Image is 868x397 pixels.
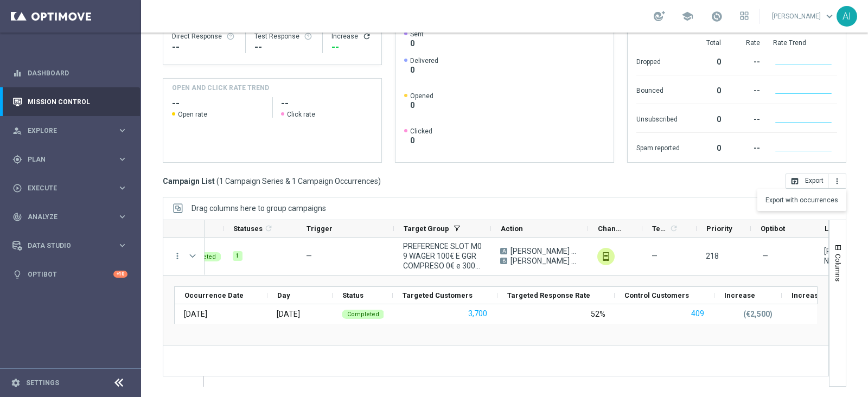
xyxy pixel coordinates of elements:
[12,241,117,251] div: Data Studio
[233,225,263,233] span: Statuses
[12,98,128,106] button: Mission Control
[12,184,128,193] button: play_circle_outline Execute keyboard_arrow_right
[598,225,624,233] span: Channel
[254,32,314,41] div: Test Response
[28,87,127,116] a: Mission Control
[264,224,273,233] i: refresh
[12,260,127,289] div: Optibot
[113,271,127,278] div: +10
[117,125,127,136] i: keyboard_arrow_right
[12,126,128,135] button: person_search Explore keyboard_arrow_right
[693,138,721,156] div: 0
[507,291,590,299] span: Targeted Response Rate
[403,291,473,299] span: Targeted Customers
[591,309,605,319] div: 52%
[281,97,373,110] h2: --
[410,30,424,39] span: Sent
[172,97,264,110] h2: --
[163,176,381,186] h3: Campaign List
[706,252,719,260] span: 218
[824,246,860,266] div: Edoardo Ellena
[117,212,127,222] i: keyboard_arrow_right
[410,136,432,145] span: 0
[254,41,314,54] div: --
[12,270,22,279] i: lightbulb
[12,270,128,279] button: lightbulb Optibot +10
[761,225,785,233] span: Optibot
[12,59,127,87] div: Dashboard
[12,68,22,78] i: equalizer
[12,212,22,222] i: track_changes
[624,291,689,299] span: Control Customers
[28,242,117,249] span: Data Studio
[378,176,381,186] span: )
[12,183,22,193] i: play_circle_outline
[724,291,755,299] span: Increase
[734,81,760,98] div: --
[790,177,799,185] i: open_in_browser
[12,87,127,116] div: Mission Control
[342,291,363,299] span: Status
[28,185,117,191] span: Execute
[636,110,680,127] div: Unsubscribed
[12,213,128,221] div: track_changes Analyze keyboard_arrow_right
[690,307,705,321] button: 409
[12,155,117,164] div: Plan
[163,238,205,276] div: Press SPACE to select this row.
[410,39,424,48] span: 0
[404,225,449,233] span: Target Group
[824,10,835,22] span: keyboard_arrow_down
[11,378,21,388] i: settings
[184,291,244,299] span: Occurrence Date
[403,241,482,271] span: PREFERENCE SLOT M09 WAGER 100€ E GGR COMPRESO 0€ e 300€ 16.09
[510,246,579,256] span: CB PERSO SLOT 100% MAX 50€ FUN BONUS - WAGER X10 CAP X2 - WALLET 1 GIORNO - SPENDIBILE SLOT
[762,251,768,261] span: —
[12,183,117,193] div: Execute
[501,225,523,233] span: Action
[28,260,113,289] a: Optibot
[765,196,838,204] span: Export with occurrences
[173,251,182,261] button: more_vert
[342,309,385,319] colored-tag: Completed
[834,254,843,281] span: Columns
[734,39,760,47] div: Rate
[681,10,693,22] span: school
[597,248,615,265] img: In-app Inbox
[192,204,326,213] div: Row Groups
[773,39,837,47] div: Rate Trend
[307,225,333,233] span: Trigger
[636,138,680,156] div: Spam reported
[771,8,837,24] a: [PERSON_NAME]keyboard_arrow_down
[706,225,732,233] span: Priority
[734,138,760,156] div: --
[362,32,371,41] i: refresh
[410,92,433,100] span: Opened
[743,309,773,319] p: (€2,500)
[12,155,128,164] button: gps_fixed Plan keyboard_arrow_right
[331,32,373,41] div: Increase
[192,204,326,213] span: Drag columns here to group campaigns
[28,127,117,134] span: Explore
[216,176,219,186] span: (
[26,380,59,386] a: Settings
[219,176,378,186] span: 1 Campaign Series & 1 Campaign Occurrences
[12,241,128,250] button: Data Studio keyboard_arrow_right
[28,214,117,220] span: Analyze
[786,176,846,185] multiple-options-button: Export to CSV
[734,52,760,69] div: --
[828,174,846,189] button: more_vert
[652,225,668,233] span: Templates
[117,154,127,164] i: keyboard_arrow_right
[172,32,237,41] div: Direct Response
[410,127,432,136] span: Clicked
[12,212,117,222] div: Analyze
[347,311,379,318] span: Completed
[636,52,680,69] div: Dropped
